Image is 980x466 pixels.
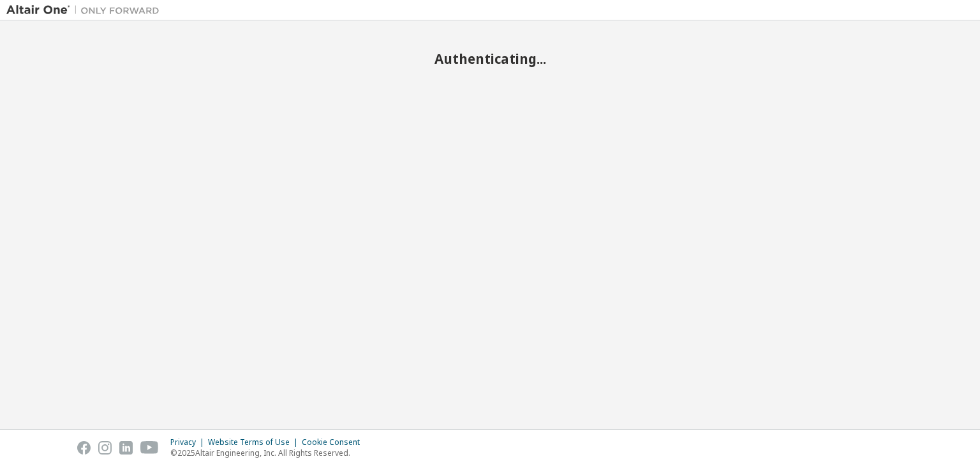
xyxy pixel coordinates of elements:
img: youtube.svg [140,441,159,455]
img: Altair One [6,4,166,17]
img: instagram.svg [98,441,112,455]
div: Website Terms of Use [208,437,302,447]
img: facebook.svg [77,441,91,455]
div: Cookie Consent [302,437,367,447]
p: © 2025 Altair Engineering, Inc. All Rights Reserved. [170,447,367,458]
img: linkedin.svg [119,441,133,455]
h2: Authenticating... [6,50,974,67]
div: Privacy [170,437,208,447]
